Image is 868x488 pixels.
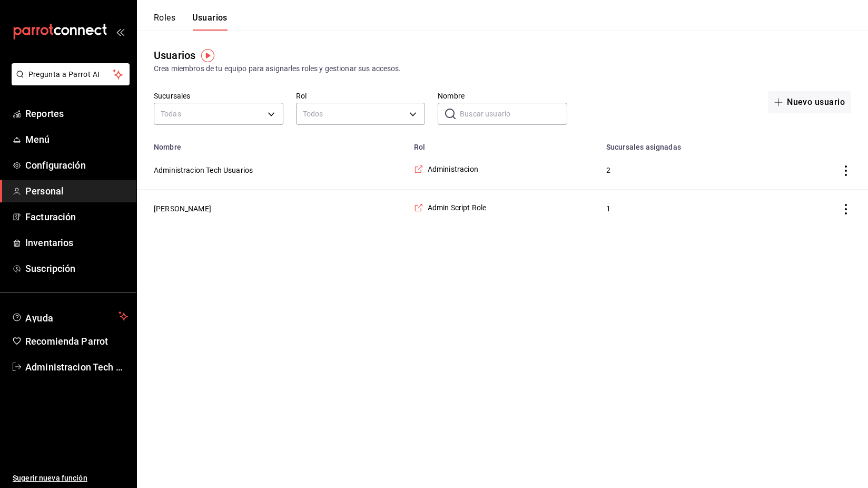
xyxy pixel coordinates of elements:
[137,136,868,228] table: employeesTable
[154,203,211,214] button: [PERSON_NAME]
[25,158,128,172] span: Configuración
[408,136,600,151] th: Rol
[25,236,128,250] span: Inventarios
[428,202,487,213] span: Admin Script Role
[192,13,228,31] button: Usuarios
[154,92,283,100] label: Sucursales
[116,27,124,36] button: open_drawer_menu
[296,103,426,125] div: Todos
[414,164,478,174] a: Administracion
[25,261,128,276] span: Suscripción
[137,136,408,151] th: Nombre
[154,165,253,175] button: Administracion Tech Usuarios
[25,184,128,198] span: Personal
[296,92,426,100] label: Rol
[154,103,283,125] div: Todas
[154,63,851,74] div: Crea miembros de tu equipo para asignarles roles y gestionar sus accesos.
[7,76,130,87] a: Pregunta a Parrot AI
[414,202,487,213] a: Admin Script Role
[25,210,128,224] span: Facturación
[606,165,771,175] span: 2
[201,49,214,62] img: Tooltip marker
[428,164,478,174] span: Administracion
[438,92,567,100] label: Nombre
[25,360,128,374] span: Administracion Tech Usuarios
[606,203,771,214] span: 1
[13,473,128,484] span: Sugerir nueva función
[25,132,128,147] span: Menú
[25,310,114,323] span: Ayuda
[154,13,228,31] div: navigation tabs
[841,165,851,176] button: actions
[28,69,113,80] span: Pregunta a Parrot AI
[460,103,567,124] input: Buscar usuario
[841,204,851,214] button: actions
[768,91,851,113] button: Nuevo usuario
[600,136,784,151] th: Sucursales asignadas
[154,47,195,63] div: Usuarios
[25,106,128,121] span: Reportes
[154,13,175,31] button: Roles
[25,334,128,348] span: Recomienda Parrot
[12,63,130,85] button: Pregunta a Parrot AI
